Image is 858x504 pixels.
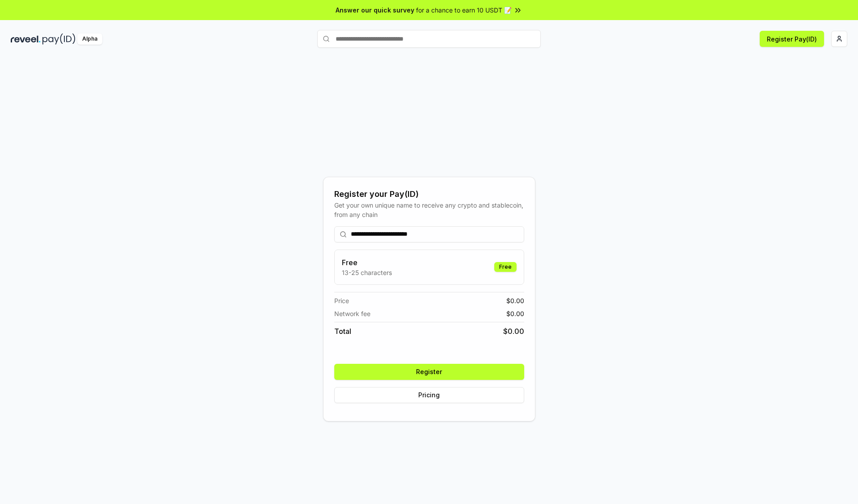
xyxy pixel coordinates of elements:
[334,387,524,403] button: Pricing
[334,326,351,337] span: Total
[42,33,76,45] img: pay_id
[506,309,524,318] span: $ 0.00
[503,326,524,337] span: $ 0.00
[11,33,41,45] img: reveel_dark
[334,309,370,318] span: Network fee
[760,31,824,47] button: Register Pay(ID)
[494,262,517,272] div: Free
[334,364,524,380] button: Register
[416,5,512,15] span: for a chance to earn 10 USDT 📝
[342,257,392,268] h3: Free
[334,188,524,200] div: Register your Pay(ID)
[342,268,392,277] p: 13-25 characters
[334,296,349,305] span: Price
[506,296,524,305] span: $ 0.00
[77,33,102,45] div: Alpha
[336,5,414,15] span: Answer our quick survey
[334,200,524,219] div: Get your own unique name to receive any crypto and stablecoin, from any chain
